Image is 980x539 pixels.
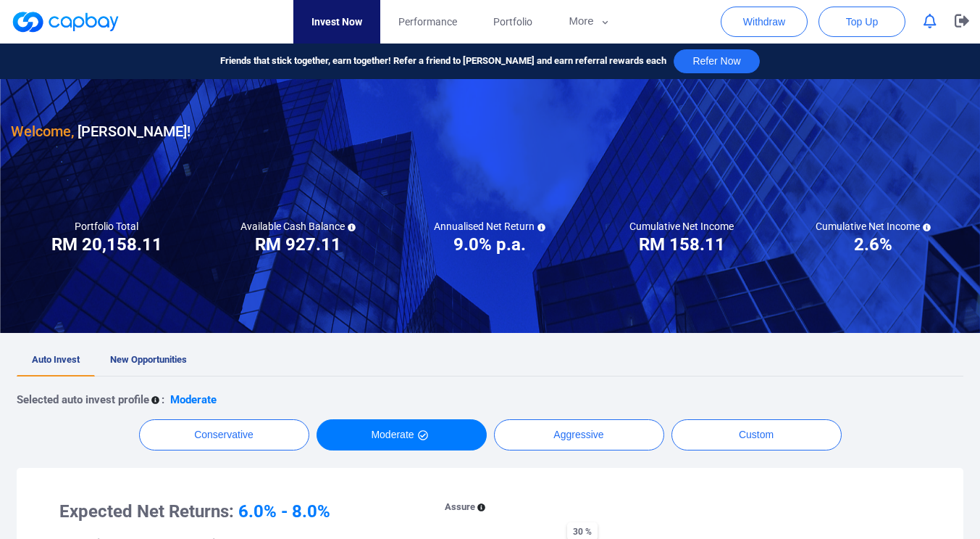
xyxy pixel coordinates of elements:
[453,233,526,256] h3: 9.0% p.a.
[162,391,164,408] p: :
[139,419,309,450] button: Conservative
[434,220,545,233] h5: Annualised Net Return
[398,14,457,30] span: Performance
[445,500,475,515] p: Assure
[818,7,905,37] button: Top Up
[721,7,808,37] button: Withdraw
[854,233,892,256] h3: 2.6%
[846,15,878,29] span: Top Up
[75,220,138,233] h5: Portfolio Total
[639,233,725,256] h3: RM 158.11
[17,391,149,408] p: Selected auto invest profile
[11,123,74,140] span: Welcome,
[51,233,162,256] h3: RM 20,158.11
[170,391,217,408] p: Moderate
[629,220,734,233] h5: Cumulative Net Income
[220,54,666,69] span: Friends that stick together, earn together! Refer a friend to [PERSON_NAME] and earn referral rew...
[110,354,187,365] span: New Opportunities
[11,120,190,143] h3: [PERSON_NAME] !
[317,419,487,450] button: Moderate
[493,14,532,30] span: Portfolio
[59,500,406,523] h3: Expected Net Returns:
[32,354,80,365] span: Auto Invest
[255,233,341,256] h3: RM 927.11
[671,419,842,450] button: Custom
[674,49,759,73] button: Refer Now
[240,220,356,233] h5: Available Cash Balance
[494,419,664,450] button: Aggressive
[238,501,330,522] span: 6.0% - 8.0%
[816,220,931,233] h5: Cumulative Net Income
